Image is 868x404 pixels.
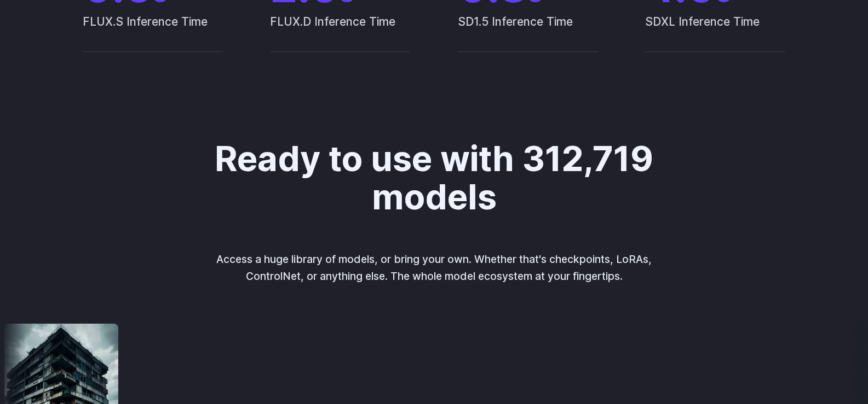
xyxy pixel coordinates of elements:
span: SD1.5 Inference Time [458,13,598,51]
span: SDXL Inference Time [645,13,785,51]
span: FLUX.S Inference Time [83,13,223,51]
p: Access a huge library of models, or bring your own. Whether that's checkpoints, LoRAs, ControlNet... [206,251,662,284]
span: FLUX.D Inference Time [270,13,410,51]
h2: Ready to use with 312,719 models [205,139,663,216]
